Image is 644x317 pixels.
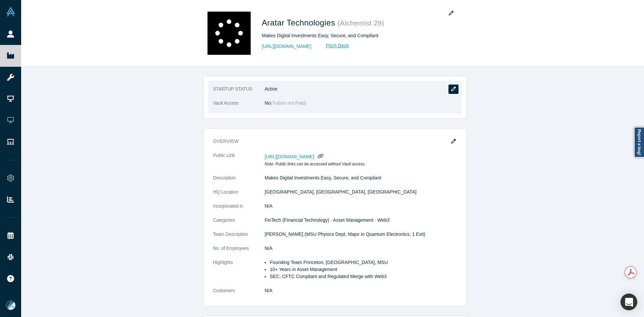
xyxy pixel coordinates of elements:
dt: No. of Employees [213,245,265,259]
li: SEC, CFTC Compliant and Regulated Merge with Web3 [270,273,457,280]
dd: N/A [265,203,457,210]
a: Pitch Deck [318,42,349,50]
dt: Highlights [213,259,265,287]
li: 10+ Years in Asset Management [270,266,457,273]
li: Founding Team Princeton, [GEOGRAPHIC_DATA], MSU [270,259,457,266]
dt: Customers [213,287,265,301]
dd: N/A [265,287,457,294]
dt: STARTUP STATUS [213,86,265,100]
p: Makes Digital Investments Easy, Secure, and Compliant [265,174,457,181]
dt: HQ Location [213,189,265,203]
span: Aratar Technologies [262,18,338,27]
div: Makes Digital Investments Easy, Secure, and Compliant [262,32,450,39]
dt: Team Description [213,231,265,245]
small: ( Alchemist 29 ) [337,19,384,27]
span: [URL][DOMAIN_NAME] [265,154,314,159]
dd: No [265,100,457,107]
dt: Categories [213,217,265,231]
img: Mia Scott's Account [6,301,15,310]
dd: [GEOGRAPHIC_DATA], [GEOGRAPHIC_DATA], [GEOGRAPHIC_DATA] [265,189,457,196]
p: [PERSON_NAME] (MSU Physics Dept, Major in Quantum Electronics, 1 Exit) [265,231,457,238]
span: Public Link [213,152,235,159]
em: Note: Public links can be accessed without Vault access. [265,162,366,166]
img: Alchemist Vault Logo [6,7,15,16]
dt: Incorporated in [213,203,265,217]
span: FinTech (Financial Technology) · Asset Management · Web3 [265,217,389,223]
a: Report a bug! [634,127,644,158]
h3: overview [213,138,448,145]
img: Aratar Technologies's Logo [206,10,253,57]
dd: Active [265,86,457,93]
dt: Description [213,174,265,189]
a: [URL][DOMAIN_NAME] [262,43,312,50]
dt: Vault Access [213,100,265,114]
span: ( Tuition not Paid ) [271,100,306,106]
dd: N/A [265,245,457,252]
